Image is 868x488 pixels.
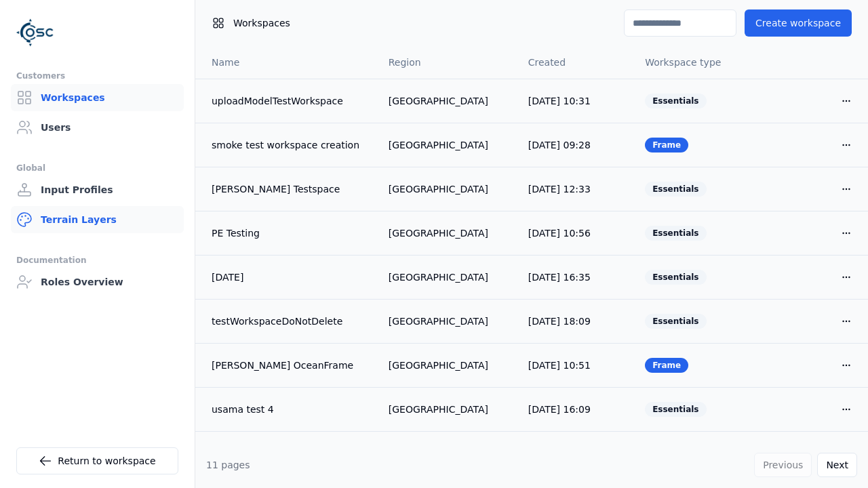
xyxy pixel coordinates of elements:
button: Create workspace [745,9,852,37]
div: [GEOGRAPHIC_DATA] [389,314,507,328]
span: Workspaces [233,16,290,30]
div: [DATE] 16:09 [528,403,623,416]
div: Essentials [645,182,706,197]
div: Essentials [645,94,706,108]
a: uploadModelTestWorkspace [212,94,367,108]
a: Terrain Layers [11,206,184,233]
div: [GEOGRAPHIC_DATA] [389,94,507,108]
div: Frame [645,358,688,373]
a: usama test 4 [212,403,367,416]
a: Workspaces [11,84,184,111]
a: [PERSON_NAME] OceanFrame [212,359,367,372]
div: Customers [16,68,178,84]
div: [DATE] 10:51 [528,359,623,372]
div: [GEOGRAPHIC_DATA] [389,270,507,284]
a: Roles Overview [11,268,184,296]
div: [DATE] 12:33 [528,182,623,196]
th: Workspace type [634,46,751,79]
a: Return to workspace [16,447,178,474]
div: [DATE] 16:35 [528,270,623,284]
div: [GEOGRAPHIC_DATA] [389,226,507,240]
div: [GEOGRAPHIC_DATA] [389,359,507,372]
div: [DATE] 10:31 [528,94,623,108]
div: [GEOGRAPHIC_DATA] [389,403,507,416]
a: Input Profiles [11,176,184,203]
div: Essentials [645,226,706,241]
div: Essentials [645,270,706,285]
div: [GEOGRAPHIC_DATA] [389,138,507,152]
a: smoke test workspace creation [212,138,367,152]
div: [GEOGRAPHIC_DATA] [389,182,507,196]
th: Region [378,46,517,79]
div: Documentation [16,252,178,268]
span: 11 pages [206,460,250,470]
div: [DATE] 10:56 [528,226,623,240]
a: [PERSON_NAME] Testspace [212,182,367,196]
div: Frame [645,138,688,152]
div: [DATE] 09:28 [528,138,623,152]
th: Created [517,46,634,79]
div: [DATE] 18:09 [528,314,623,328]
div: Essentials [645,402,706,417]
a: Users [11,114,184,141]
img: Logo [16,14,54,52]
div: Global [16,160,178,176]
a: PE Testing [212,226,367,240]
div: Essentials [645,314,706,329]
a: testWorkspaceDoNotDelete [212,314,367,328]
button: Next [817,453,857,477]
a: [DATE] [212,270,367,284]
th: Name [195,46,378,79]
